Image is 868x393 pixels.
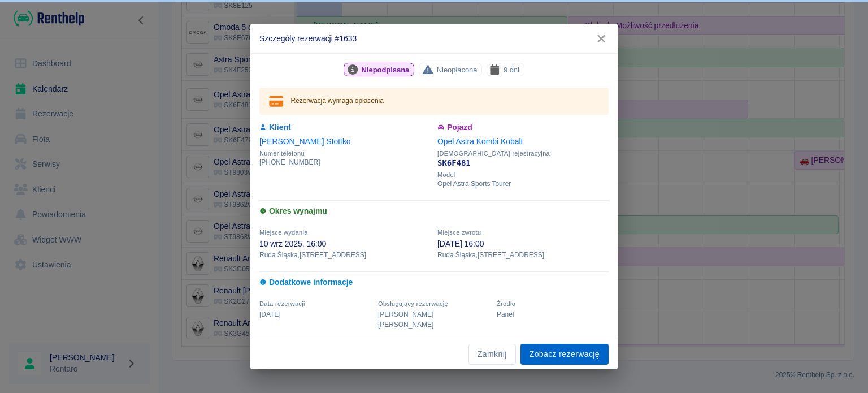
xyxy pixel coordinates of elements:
span: Niepodpisana [357,64,414,76]
span: Numer telefonu [259,150,431,157]
h6: Klient [259,122,431,133]
span: Żrodło [497,300,515,307]
a: Opel Astra Kombi Kobalt [437,137,523,146]
p: [DATE] 16:00 [437,238,609,250]
a: [PERSON_NAME] Stottko [259,137,351,146]
div: Rezerwacja wymaga opłacenia [291,91,384,111]
span: Obsługujący rezerwację [378,300,448,307]
span: Model [437,171,609,179]
p: Ruda Śląska , [STREET_ADDRESS] [437,250,609,260]
span: Data rezerwacji [259,300,305,307]
p: Opel Astra Sports Tourer [437,179,609,189]
button: Zamknij [468,344,516,365]
a: Zobacz rezerwację [520,344,609,365]
p: [PERSON_NAME] [PERSON_NAME] [378,309,490,330]
p: Ruda Śląska , [STREET_ADDRESS] [259,250,431,260]
span: Nieopłacona [432,64,482,76]
h6: Okres wynajmu [259,205,609,217]
span: Miejsce wydania [259,229,308,236]
p: [PHONE_NUMBER] [259,157,431,167]
p: Panel [497,309,609,319]
h2: Szczegóły rezerwacji #1633 [250,24,618,53]
p: SK6F481 [437,157,609,169]
p: [DATE] [259,309,371,319]
h6: Dodatkowe informacje [259,277,609,288]
h6: Pojazd [437,122,609,133]
span: [DEMOGRAPHIC_DATA] rejestracyjna [437,150,609,157]
span: Miejsce zwrotu [437,229,481,236]
span: 9 dni [499,64,524,76]
p: 10 wrz 2025, 16:00 [259,238,431,250]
